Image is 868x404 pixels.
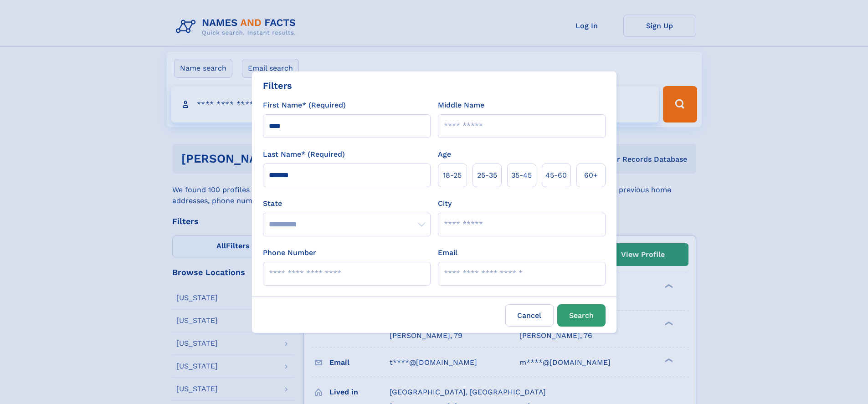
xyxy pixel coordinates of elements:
[511,170,532,181] span: 35‑45
[263,100,346,111] label: First Name* (Required)
[263,149,345,160] label: Last Name* (Required)
[477,170,497,181] span: 25‑35
[545,170,567,181] span: 45‑60
[263,79,292,92] div: Filters
[505,304,554,327] label: Cancel
[557,304,606,327] button: Search
[584,170,598,181] span: 60+
[263,247,316,258] label: Phone Number
[438,198,452,209] label: City
[263,198,431,209] label: State
[443,170,462,181] span: 18‑25
[438,247,457,258] label: Email
[438,100,484,111] label: Middle Name
[438,149,451,160] label: Age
